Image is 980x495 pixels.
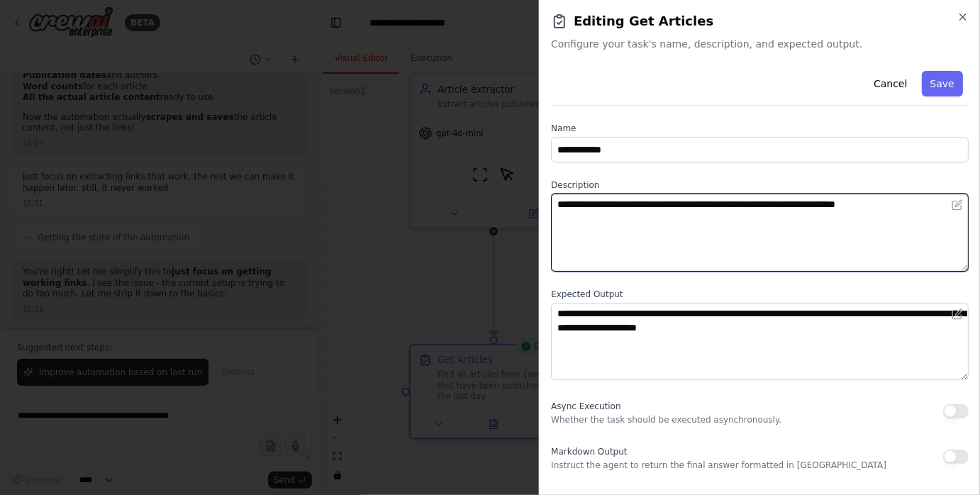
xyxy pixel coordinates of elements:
[922,71,963,96] button: Save
[551,11,969,31] h2: Editing Get Articles
[551,447,627,457] span: Markdown Output
[551,37,969,51] span: Configure your task's name, description, and expected output.
[551,123,969,134] label: Name
[949,306,966,323] button: Open in editor
[551,289,969,300] label: Expected Output
[949,196,966,213] button: Open in editor
[865,71,915,96] button: Cancel
[551,460,886,471] p: Instruct the agent to return the final answer formatted in [GEOGRAPHIC_DATA]
[551,179,969,191] label: Description
[551,401,620,411] span: Async Execution
[551,414,781,426] p: Whether the task should be executed asynchronously.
